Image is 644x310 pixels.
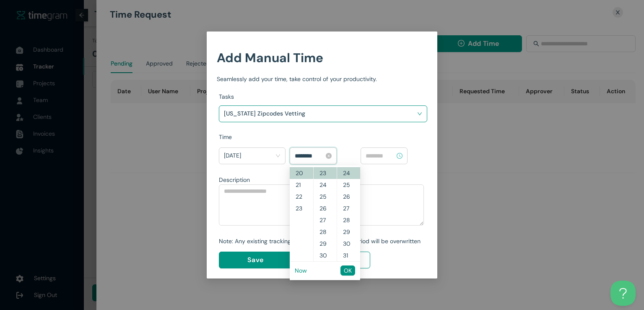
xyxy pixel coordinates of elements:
[337,214,360,226] div: 28
[326,153,332,159] span: close-circle
[314,167,337,179] div: 23
[337,238,360,250] div: 30
[219,132,427,142] div: Time
[217,74,427,84] div: Seamlessly add your time, take control of your productivity.
[340,265,355,276] button: OK
[337,226,360,238] div: 29
[314,238,337,250] div: 29
[290,191,313,202] div: 22
[314,191,337,202] div: 25
[224,149,280,163] span: Today
[290,167,313,179] div: 20
[219,236,424,246] div: Note: Any existing tracking data for the selected period will be overwritten
[337,202,360,214] div: 27
[314,226,337,238] div: 28
[247,255,263,265] span: Save
[224,107,322,120] h1: [US_STATE] Zipcodes Vetting
[314,202,337,214] div: 26
[314,250,337,261] div: 30
[219,252,292,268] button: Save
[290,179,313,191] div: 21
[314,214,337,226] div: 27
[219,92,427,101] div: Tasks
[610,281,636,306] iframe: Toggle Customer Support
[337,191,360,202] div: 26
[290,202,313,214] div: 23
[337,250,360,261] div: 31
[217,48,427,68] h1: Add Manual Time
[219,175,424,184] div: Description
[295,267,307,274] a: Now
[337,179,360,191] div: 25
[337,167,360,179] div: 24
[314,179,337,191] div: 24
[344,266,352,275] span: OK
